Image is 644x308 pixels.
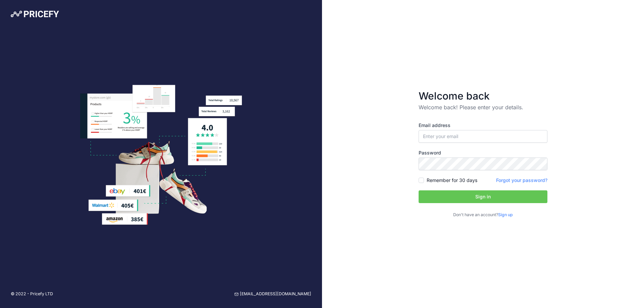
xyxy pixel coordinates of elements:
[419,122,547,129] label: Email address
[419,212,547,218] p: Don't have an account?
[419,190,547,203] button: Sign in
[11,291,53,297] p: © 2022 - Pricefy LTD
[419,103,547,111] p: Welcome back! Please enter your details.
[419,149,547,156] label: Password
[234,291,311,297] a: [EMAIL_ADDRESS][DOMAIN_NAME]
[496,177,547,183] a: Forgot your password?
[427,177,477,184] label: Remember for 30 days
[419,130,547,143] input: Enter your email
[498,212,513,217] a: Sign up
[11,11,59,17] img: Pricefy
[419,90,547,102] h3: Welcome back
